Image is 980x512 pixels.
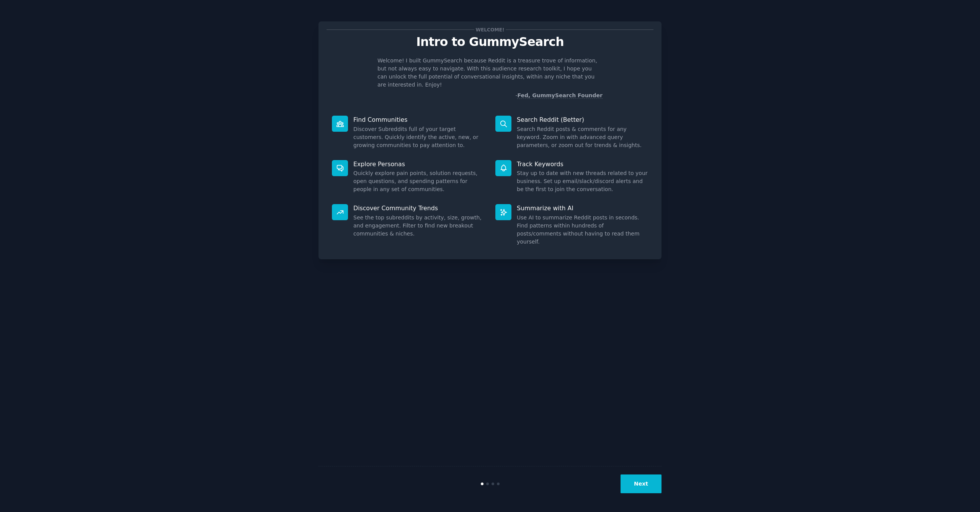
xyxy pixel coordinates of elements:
dd: Use AI to summarize Reddit posts in seconds. Find patterns within hundreds of posts/comments with... [517,214,648,246]
p: Summarize with AI [517,204,648,212]
div: - [515,92,603,100]
a: Fed, GummySearch Founder [517,92,603,99]
dd: Quickly explore pain points, solution requests, open questions, and spending patterns for people ... [353,169,485,193]
p: Intro to GummySearch [327,35,653,49]
p: Explore Personas [353,160,485,168]
dd: Search Reddit posts & comments for any keyword. Zoom in with advanced query parameters, or zoom o... [517,125,648,149]
button: Next [621,474,661,493]
p: Discover Community Trends [353,204,485,212]
p: Find Communities [353,116,485,124]
dd: See the top subreddits by activity, size, growth, and engagement. Filter to find new breakout com... [353,214,485,238]
p: Welcome! I built GummySearch because Reddit is a treasure trove of information, but not always ea... [377,57,603,89]
span: Welcome! [474,26,506,34]
p: Search Reddit (Better) [517,116,648,124]
p: Track Keywords [517,160,648,168]
dd: Discover Subreddits full of your target customers. Quickly identify the active, new, or growing c... [353,125,485,149]
dd: Stay up to date with new threads related to your business. Set up email/slack/discord alerts and ... [517,169,648,193]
